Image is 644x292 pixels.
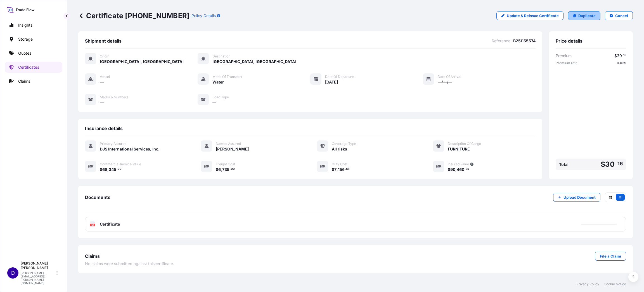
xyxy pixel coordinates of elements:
span: , [221,168,222,172]
span: Certificate [100,221,120,227]
a: Storage [5,34,62,45]
p: Duplicate [578,13,596,18]
span: $ [216,168,218,172]
span: B25I155574 [513,38,536,44]
span: Destination [212,54,230,59]
p: Quotes [18,50,31,56]
a: Privacy Policy [576,282,599,286]
span: 00 [231,168,235,170]
a: File a Claim [595,252,626,261]
span: 7 [334,168,337,172]
span: , [455,168,457,172]
span: Claims [85,253,100,259]
span: Origin [100,54,109,59]
span: , [107,168,109,172]
span: Duty Cost [332,162,347,166]
p: Upload Document [563,194,596,200]
span: $ [100,168,102,172]
button: Upload Document [553,193,600,202]
span: 68 [102,168,107,172]
span: — [212,100,216,105]
span: $ [601,161,605,168]
span: Insurance details [85,126,123,131]
a: Duplicate [568,11,600,20]
p: File a Claim [600,253,621,259]
span: Coverage Type [332,142,356,146]
span: 156 [338,168,345,172]
span: $ [332,168,334,172]
span: $ [448,168,450,172]
a: Cookie Notice [604,282,626,286]
span: D [11,270,15,276]
span: Shipment details [85,38,122,44]
span: Freight Cost [216,162,235,166]
p: Claims [18,78,30,84]
span: —/—/— [438,79,452,85]
span: — [100,79,104,85]
span: . [345,168,346,170]
span: 35 [466,168,469,170]
span: 460 [457,168,464,172]
span: Primary Assured [100,142,126,146]
span: Documents [85,194,110,200]
span: 0.035 [617,61,626,65]
span: $ [614,54,617,58]
span: Mode of Transport [212,75,242,79]
span: 6 [218,168,221,172]
p: Certificates [18,64,39,70]
span: 90 [450,168,455,172]
span: Price details [556,38,583,44]
text: PDF [91,224,94,226]
p: Update & Reissue Certificate [507,13,559,18]
a: Claims [5,76,62,87]
span: 345 [109,168,116,172]
span: 30 [617,54,622,58]
span: Load Type [212,95,229,99]
span: — [100,100,104,105]
a: Update & Reissue Certificate [496,11,563,20]
span: 735 [222,168,229,172]
p: [PERSON_NAME][EMAIL_ADDRESS][PERSON_NAME][DOMAIN_NAME] [21,271,55,285]
span: 16 [623,54,626,56]
span: Premium rate [556,61,577,65]
span: , [337,168,338,172]
span: Commercial Invoice Value [100,162,141,166]
span: . [622,54,623,56]
a: Certificates [5,62,62,73]
span: Premium [556,53,572,59]
span: Water [212,79,224,85]
span: FURNITURE [448,146,470,152]
span: 00 [118,168,122,170]
span: [GEOGRAPHIC_DATA], [GEOGRAPHIC_DATA] [212,59,296,64]
p: Insights [18,22,32,28]
button: Cancel [605,11,633,20]
span: Total [559,162,569,167]
span: Reference : [492,38,512,44]
span: [DATE] [325,79,338,85]
p: [PERSON_NAME] [PERSON_NAME] [21,261,55,270]
span: Insured Value [448,162,469,166]
span: 68 [346,168,349,170]
span: Vessel [100,75,110,79]
span: 16 [617,162,623,165]
span: . [117,168,117,170]
p: Policy Details [191,13,216,18]
p: Cancel [615,13,628,18]
span: Description Of Cargo [448,142,481,146]
span: Date of Arrival [438,75,461,79]
span: . [615,162,617,165]
span: All risks [332,146,347,152]
a: Insights [5,20,62,31]
span: [GEOGRAPHIC_DATA], [GEOGRAPHIC_DATA] [100,59,184,64]
p: Storage [18,36,33,42]
span: Marks & Numbers [100,95,128,99]
span: Date of Departure [325,75,354,79]
span: 30 [605,161,614,168]
a: Quotes [5,48,62,59]
span: Named Assured [216,142,241,146]
span: [PERSON_NAME] [216,146,249,152]
span: . [230,168,231,170]
span: No claims were submitted against this certificate . [85,261,174,266]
